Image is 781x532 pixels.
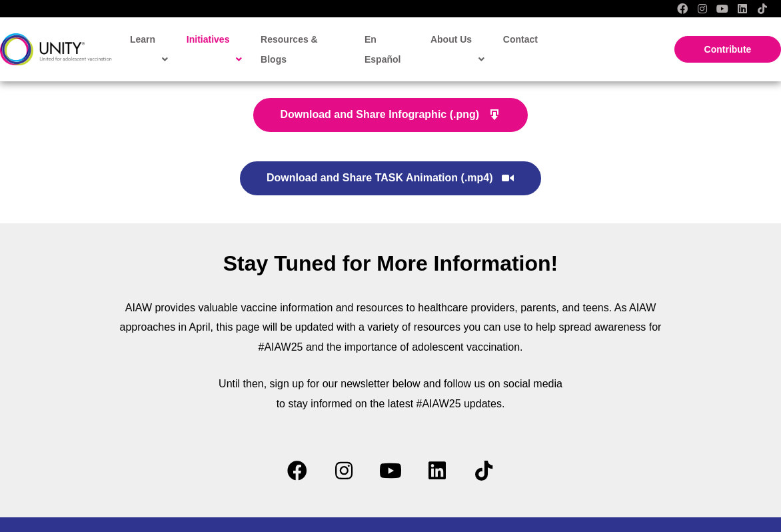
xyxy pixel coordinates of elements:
[114,298,667,357] p: AIAW provides valuable vaccine information and resources to healthcare providers, parents, and te...
[277,451,317,491] a: Facebook
[737,3,748,14] a: LinkedIn
[261,34,318,65] span: Resources & Blogs
[430,29,484,69] span: About Us
[130,29,168,69] span: Learn
[371,451,410,491] a: YouTube
[324,451,364,491] a: Instagram
[280,109,479,121] span: Download and Share Infographic (.png)
[674,36,781,63] a: Contribute
[365,34,400,65] span: En Español
[757,3,768,14] a: TikTok
[424,24,490,75] a: About Us
[503,34,538,45] span: Contact
[239,160,542,197] a: Download and Share TASK Animation (.mp4)
[496,24,543,55] a: Contact
[717,3,728,14] a: YouTube
[417,451,457,491] a: LinkedIn
[187,29,242,69] span: Initiatives
[223,251,558,275] span: Stay Tuned for More Information!
[252,97,528,133] a: Download and Share Infographic (.png)
[697,3,708,14] a: Instagram
[358,24,420,75] a: En Español
[254,24,351,75] a: Resources & Blogs
[267,173,493,184] span: Download and Share TASK Animation (.mp4)
[704,44,752,55] span: Contribute
[677,3,688,14] a: Facebook
[464,451,504,491] a: TikTok
[114,374,667,413] p: Until then, sign up for our newsletter below and follow us on social media to stay informed on th...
